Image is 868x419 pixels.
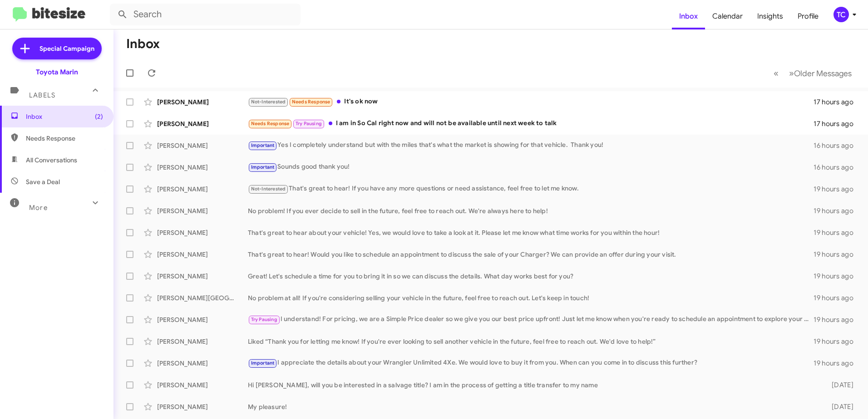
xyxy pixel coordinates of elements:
div: Sounds good thank you! [248,162,814,172]
span: Needs Response [292,99,330,105]
div: I understand! For pricing, we are a Simple Price dealer so we give you our best price upfront! Ju... [248,314,814,325]
span: Important [251,164,275,170]
button: TC [826,7,858,22]
div: It's ok now [248,97,814,107]
div: [PERSON_NAME] [157,272,248,281]
div: 19 hours ago [814,272,861,281]
div: 19 hours ago [814,293,861,302]
div: Great! Let's schedule a time for you to bring it in so we can discuss the details. What day works... [248,272,814,281]
span: Older Messages [794,68,852,78]
div: That's great to hear! If you have any more questions or need assistance, feel free to let me know. [248,184,814,194]
div: 19 hours ago [814,185,861,194]
div: [PERSON_NAME] [157,228,248,237]
a: Inbox [672,3,705,29]
span: Not-Interested [251,99,286,105]
div: 17 hours ago [814,97,861,107]
div: 19 hours ago [814,315,861,324]
div: [PERSON_NAME] [157,402,248,411]
div: [DATE] [817,380,861,390]
h1: Inbox [126,37,160,51]
div: 16 hours ago [814,141,861,150]
input: Search [110,4,301,25]
div: Toyota Marin [36,68,78,77]
div: [DATE] [817,402,861,411]
span: Needs Response [251,121,290,127]
div: Liked “Thank you for letting me know! If you're ever looking to sell another vehicle in the futur... [248,337,814,346]
div: [PERSON_NAME] [157,206,248,215]
div: 19 hours ago [814,206,861,215]
div: My pleasure! [248,402,817,411]
button: Previous [768,64,784,83]
span: Inbox [26,112,103,121]
div: 16 hours ago [814,163,861,172]
span: All Conversations [26,156,77,165]
a: Special Campaign [12,38,102,59]
div: 19 hours ago [814,337,861,346]
span: More [29,204,48,212]
div: TC [833,7,849,22]
div: 17 hours ago [814,119,861,128]
span: Important [251,142,275,148]
div: I appreciate the details about your Wrangler Unlimited 4Xe. We would love to buy it from you. Whe... [248,358,814,368]
div: No problem! If you ever decide to sell in the future, feel free to reach out. We're always here t... [248,206,814,215]
div: I am in So Cal right now and will not be available until next week to talk [248,118,814,129]
div: No problem at all! If you're considering selling your vehicle in the future, feel free to reach o... [248,293,814,302]
div: 19 hours ago [814,250,861,259]
span: » [789,68,794,79]
div: 19 hours ago [814,359,861,368]
div: [PERSON_NAME] [157,141,248,150]
div: [PERSON_NAME] [157,380,248,390]
div: That's great to hear! Would you like to schedule an appointment to discuss the sale of your Charg... [248,250,814,259]
button: Next [784,64,857,83]
div: [PERSON_NAME] [157,163,248,172]
span: Important [251,360,275,366]
span: (2) [95,112,103,121]
div: [PERSON_NAME] [157,119,248,128]
div: 19 hours ago [814,228,861,237]
div: [PERSON_NAME] [157,97,248,107]
div: [PERSON_NAME] [157,337,248,346]
div: [PERSON_NAME] [157,250,248,259]
nav: Page navigation example [769,64,857,83]
div: [PERSON_NAME] [157,359,248,368]
div: [PERSON_NAME][GEOGRAPHIC_DATA] [157,293,248,302]
div: [PERSON_NAME] [157,315,248,324]
span: Special Campaign [39,44,94,53]
div: That's great to hear about your vehicle! Yes, we would love to take a look at it. Please let me k... [248,228,814,237]
span: Labels [29,91,55,99]
span: Not-Interested [251,186,286,192]
a: Insights [750,3,790,29]
div: Hi [PERSON_NAME], will you be interested in a salvage title? I am in the process of getting a tit... [248,380,817,390]
span: Try Pausing [296,121,322,127]
div: [PERSON_NAME] [157,185,248,194]
span: Try Pausing [251,317,277,322]
a: Profile [790,3,826,29]
span: Save a Deal [26,177,60,186]
a: Calendar [705,3,750,29]
span: Needs Response [26,134,103,143]
div: Yes I completely understand but with the miles that's what the market is showing for that vehicle... [248,140,814,151]
span: « [774,68,779,79]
